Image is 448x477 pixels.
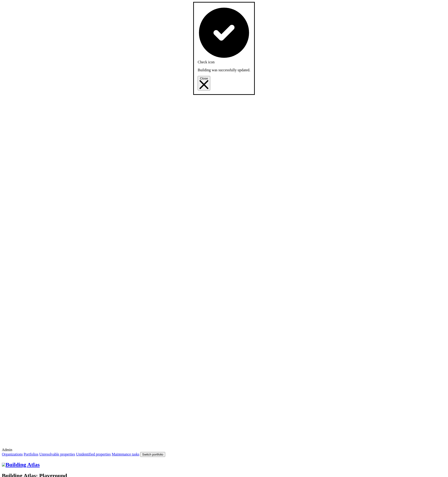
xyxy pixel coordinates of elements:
[24,452,38,456] a: Portfolios
[2,462,40,468] a: Building Atlas
[2,463,6,466] img: main-0bbd2752.svg
[76,452,111,456] a: Unidentified properties
[198,76,210,90] button: Close
[2,444,446,452] label: Admin
[198,68,250,72] p: Building was successfully updated.
[198,60,214,64] span: Check icon
[2,452,23,456] a: Organizations
[140,452,165,457] button: Switch portfolio
[39,452,75,456] a: Unresolvable properties
[112,452,140,456] a: Maintenance tasks
[200,77,208,80] span: Close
